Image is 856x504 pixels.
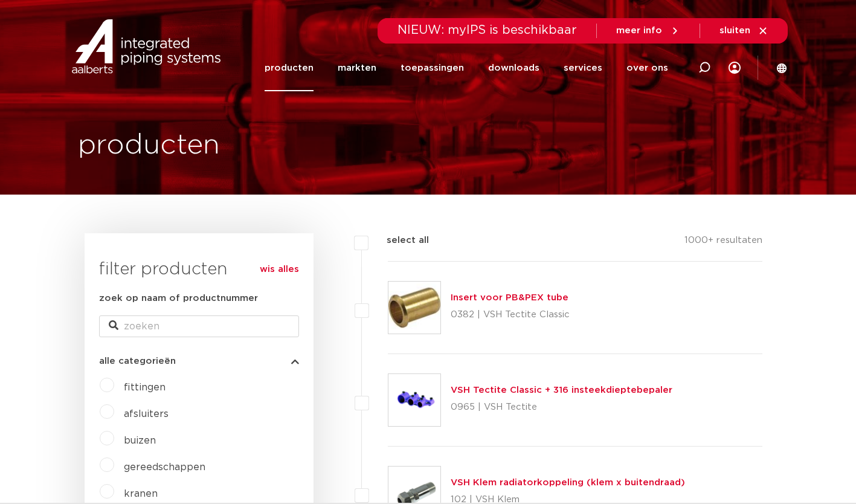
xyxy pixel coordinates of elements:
a: VSH Klem radiatorkoppeling (klem x buitendraad) [451,478,685,487]
a: fittingen [124,383,166,392]
h3: filter producten [99,257,299,282]
nav: Menu [265,45,668,91]
a: over ons [626,45,668,91]
a: gereedschappen [124,462,205,472]
label: zoek op naam of productnummer [99,291,258,306]
label: select all [368,233,429,248]
img: Thumbnail for Insert voor PB&PEX tube [388,282,440,334]
a: VSH Tectite Classic + 316 insteekdieptebepaler [451,386,672,395]
span: alle categorieën [99,357,176,366]
p: 0965 | VSH Tectite [451,398,672,417]
a: markten [338,45,376,91]
input: zoeken [99,315,299,337]
a: kranen [124,489,158,499]
h1: producten [78,126,220,165]
p: 1000+ resultaten [684,233,762,252]
a: sluiten [719,25,768,36]
a: toepassingen [401,45,464,91]
a: Insert voor PB&PEX tube [451,293,568,302]
span: NIEUW: myIPS is beschikbaar [397,24,577,36]
a: meer info [616,25,680,36]
span: meer info [616,26,662,35]
a: producten [265,45,314,91]
a: downloads [488,45,539,91]
button: alle categorieën [99,357,299,366]
a: wis alles [260,262,299,277]
a: buizen [124,436,156,445]
a: services [564,45,602,91]
a: afsluiters [124,409,169,419]
img: Thumbnail for VSH Tectite Classic + 316 insteekdieptebepaler [388,374,440,426]
span: sluiten [719,26,750,35]
p: 0382 | VSH Tectite Classic [451,305,570,325]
